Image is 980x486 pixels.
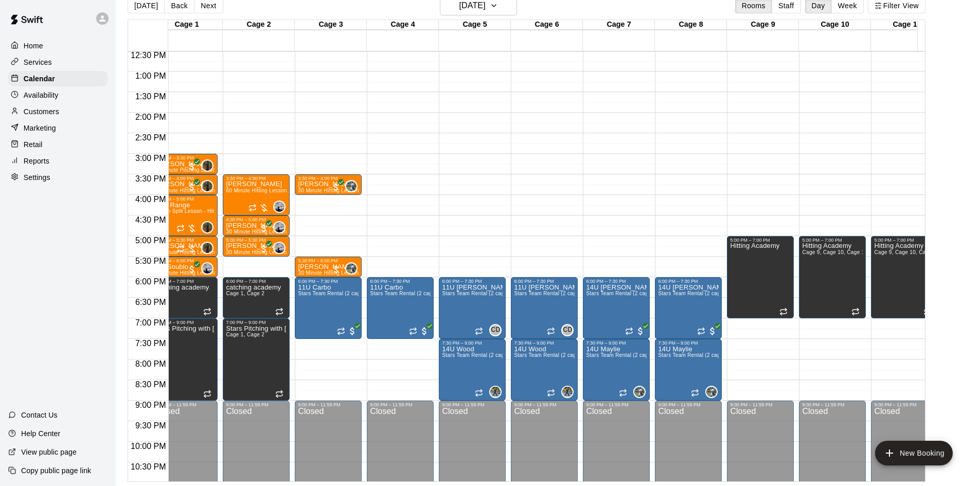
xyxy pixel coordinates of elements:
[205,262,213,275] span: Wells Jones
[442,402,503,407] div: 9:00 PM – 11:59 PM
[298,188,359,193] span: 30 Minute Hitting Lesson
[151,20,223,30] div: Cage 1
[24,57,52,67] p: Services
[923,308,932,316] span: Recurring event
[514,340,575,346] div: 7:30 PM – 9:00 PM
[8,71,108,86] div: Calendar
[133,359,169,368] span: 8:00 PM
[259,244,269,254] span: All customers have paid
[8,137,108,152] div: Retail
[633,386,646,398] div: Ryan Maylie
[133,92,169,101] span: 1:30 PM
[226,249,287,255] span: 30 Minute Hitting Lesson
[226,188,287,193] span: 60 Minute Hitting Lesson
[730,402,791,407] div: 9:00 PM – 11:59 PM
[226,176,287,181] div: 3:30 PM – 4:30 PM
[298,402,359,407] div: 9:00 PM – 11:59 PM
[226,402,287,407] div: 9:00 PM – 11:59 PM
[8,38,108,53] div: Home
[547,389,555,397] span: Recurring event
[151,195,218,236] div: 4:00 PM – 5:00 PM: Jack Range
[133,339,169,348] span: 7:30 PM
[298,258,359,263] div: 5:30 PM – 6:00 PM
[370,279,431,284] div: 6:00 PM – 7:30 PM
[802,238,863,243] div: 5:00 PM – 7:00 PM
[802,249,891,255] span: Cage 9, Cage 10, Cage 11, Cage 12
[24,74,55,84] p: Calendar
[706,387,717,397] img: Ryan Maylie
[491,325,500,335] span: CD
[727,236,794,318] div: 5:00 PM – 7:00 PM: Hitting Academy
[128,442,168,451] span: 10:00 PM
[223,174,290,215] div: 3:30 PM – 4:30 PM: 60 Minute Hitting Lesson
[154,402,215,407] div: 9:00 PM – 11:59 PM
[205,180,213,192] span: Mike Thatcher
[705,386,718,398] div: Ryan Maylie
[8,170,108,185] div: Settings
[367,20,439,30] div: Cage 4
[223,318,290,401] div: 7:00 PM – 9:00 PM: Stars Pitching with Greg Duncan
[442,352,512,358] span: Stars Team Rental (2 cages)
[154,155,215,160] div: 3:00 PM – 3:30 PM
[345,180,358,192] div: Ryan Maylie
[151,236,218,257] div: 5:00 PM – 5:30 PM: 30 Minute Hitting Lesson
[583,339,650,401] div: 7:30 PM – 9:00 PM: 14U Maylie
[586,279,647,284] div: 6:00 PM – 7:30 PM
[493,324,502,336] span: Carter Davis
[697,327,705,335] span: Recurring event
[851,308,860,316] span: Recurring event
[619,389,627,397] span: Recurring event
[226,217,287,222] div: 4:30 PM – 5:00 PM
[128,51,168,60] span: 12:30 PM
[24,41,43,51] p: Home
[514,291,584,296] span: Stars Team Rental (2 cages)
[273,242,286,254] div: Wells Jones
[133,298,169,307] span: 6:30 PM
[21,447,77,457] p: View public page
[658,340,719,346] div: 7:30 PM – 9:00 PM
[154,167,219,173] span: 30 Minute Pitching Lesson
[586,402,647,407] div: 9:00 PM – 11:59 PM
[637,386,646,398] span: Ryan Maylie
[203,390,211,398] span: Recurring event
[563,325,572,335] span: CD
[277,201,286,213] span: Wells Jones
[151,277,218,318] div: 6:00 PM – 7:00 PM: catching academy
[8,104,108,119] div: Customers
[547,327,555,335] span: Recurring event
[565,386,574,398] span: Derek Wood
[655,277,722,339] div: 6:00 PM – 7:30 PM: 14U Shepard
[133,257,169,265] span: 5:30 PM
[727,20,799,30] div: Cage 9
[273,201,286,213] div: Wells Jones
[154,208,244,214] span: 60 Min Split Lesson - Hitting/Pitching
[154,279,215,284] div: 6:00 PM – 7:00 PM
[871,236,938,318] div: 5:00 PM – 7:00 PM: Hitting Academy
[202,263,212,274] img: Wells Jones
[442,291,512,296] span: Stars Team Rental (2 cages)
[8,153,108,169] div: Reports
[201,180,213,192] div: Mike Thatcher
[202,181,212,191] img: Mike Thatcher
[658,402,719,407] div: 9:00 PM – 11:59 PM
[655,339,722,401] div: 7:30 PM – 9:00 PM: 14U Maylie
[298,176,359,181] div: 3:30 PM – 4:00 PM
[635,326,646,336] span: All customers have paid
[21,410,58,420] p: Contact Us
[419,326,430,336] span: All customers have paid
[151,154,218,174] div: 3:00 PM – 3:30 PM: Wyatt Caddy
[331,182,341,192] span: All customers have paid
[707,326,718,336] span: All customers have paid
[514,279,575,284] div: 6:00 PM – 7:30 PM
[203,308,211,316] span: Recurring event
[439,339,506,401] div: 7:30 PM – 9:00 PM: 14U Wood
[442,279,503,284] div: 6:00 PM – 7:30 PM
[586,291,656,296] span: Stars Team Rental (2 cages)
[658,291,728,296] span: Stars Team Rental (2 cages)
[346,181,357,191] img: Ryan Maylie
[874,238,935,243] div: 5:00 PM – 7:00 PM
[154,238,215,243] div: 5:00 PM – 5:30 PM
[133,215,169,224] span: 4:30 PM
[187,182,197,192] span: All customers have paid
[24,139,43,150] p: Retail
